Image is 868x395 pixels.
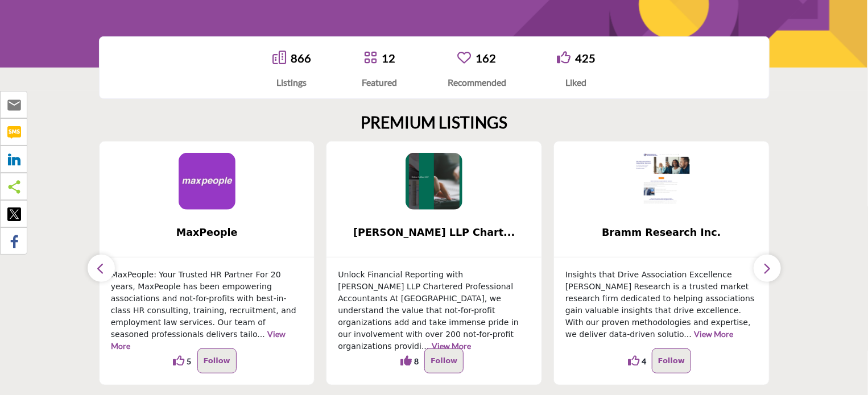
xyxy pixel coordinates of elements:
[111,269,303,352] p: MaxPeople: Your Trusted HR Partner For 20 years, MaxPeople has been empowering associations and n...
[694,329,733,339] a: View More
[344,218,524,248] b: Kriens-LaRose LLP Chartered Professional Accountants
[476,51,496,65] a: 162
[326,218,542,248] a: [PERSON_NAME] LLP Chart...
[338,269,530,352] p: Unlock Financial Reporting with [PERSON_NAME] LLP Chartered Professional Accountants At [GEOGRAPH...
[557,76,596,89] div: Liked
[204,354,230,368] p: Follow
[406,153,462,210] img: Kriens-LaRose LLP Chartered Professional Accountants
[111,329,286,351] a: View More
[652,348,691,373] button: Follow
[424,348,464,373] button: Follow
[684,330,692,339] span: ...
[658,354,685,368] p: Follow
[187,355,192,367] span: 5
[179,153,235,210] img: MaxPeople
[557,51,571,64] i: Go to Liked
[571,225,752,240] span: Bramm Research Inc.
[414,355,419,367] span: 8
[457,51,471,66] a: Go to Recommended
[554,218,769,248] a: Bramm Research Inc.
[361,113,507,132] h2: PREMIUM LISTINGS
[257,330,264,339] span: ...
[565,269,758,340] p: Insights that Drive Association Excellence [PERSON_NAME] Research is a trusted market research fi...
[448,76,506,89] div: Recommended
[633,153,690,210] img: Bramm Research Inc.
[344,225,524,240] span: [PERSON_NAME] LLP Chart...
[421,342,429,351] span: ...
[272,76,311,89] div: Listings
[431,354,457,368] p: Follow
[117,218,297,248] b: MaxPeople
[291,51,311,65] a: 866
[362,76,397,89] div: Featured
[197,348,237,373] button: Follow
[100,218,315,248] a: MaxPeople
[117,225,297,240] span: MaxPeople
[363,51,377,66] a: Go to Featured
[571,218,752,248] b: Bramm Research Inc.
[642,355,646,367] span: 4
[575,51,596,65] a: 425
[432,341,471,351] a: View More
[382,51,395,65] a: 12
